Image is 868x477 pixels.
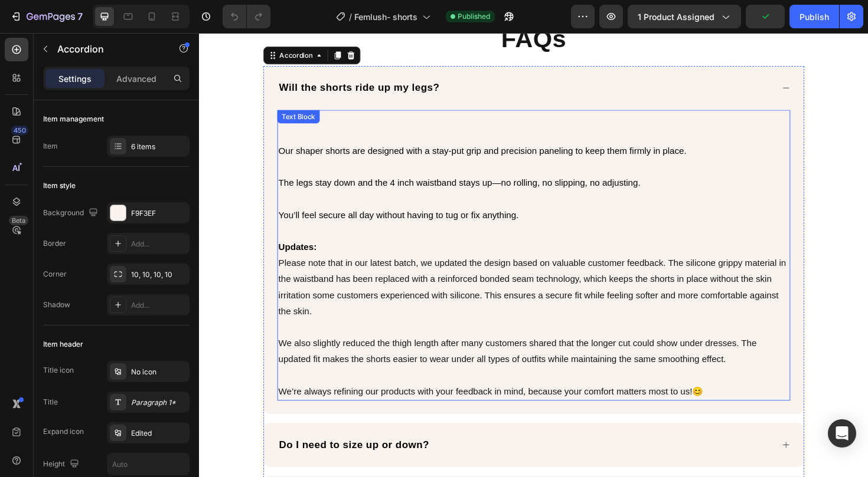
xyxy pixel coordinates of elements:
[84,430,244,442] span: Do I need to size up or down?
[131,142,187,152] div: 6 items
[522,374,534,384] span: 😊
[84,153,467,163] span: The legs stay down and the 4 inch waistband stays up—no rolling, no slipping, no adjusting.
[223,5,270,28] div: Undo/Redo
[628,5,741,28] button: 1 product assigned
[458,11,490,22] span: Published
[43,269,67,279] div: Corner
[107,453,189,475] input: Auto
[828,419,856,448] div: Open Intercom Messenger
[43,426,84,437] div: Expand icon
[131,239,187,249] div: Add...
[57,42,158,56] p: Accordion
[84,374,522,384] span: We’re always refining our products with your feedback in mind, because your comfort matters most ...
[638,11,714,23] span: 1 product assigned
[83,18,122,29] div: Accordion
[58,73,92,85] p: Settings
[800,11,829,23] div: Publish
[131,300,187,311] div: Add...
[85,83,125,94] div: Text Block
[354,11,417,23] span: Femlush- shorts
[9,216,28,225] div: Beta
[789,5,839,28] button: Publish
[84,221,124,231] strong: Updates:
[131,397,187,408] div: Paragraph 1*
[84,52,254,64] span: Will the shorts ride up my legs?
[84,238,622,299] span: Please note that in our latest batch, we updated the design based on valuable customer feedback. ...
[43,180,76,191] div: Item style
[43,205,100,221] div: Background
[77,9,83,24] p: 7
[43,456,81,472] div: Height
[84,187,338,198] span: You’ll feel secure all day without having to tug or fix anything.
[131,269,187,280] div: 10, 10, 10, 10
[43,114,104,124] div: Item management
[84,323,590,350] span: We also slightly reduced the thigh length after many customers shared that the longer cut could s...
[131,208,187,219] div: F9F3EF
[11,126,28,135] div: 450
[43,300,70,310] div: Shadow
[349,11,352,23] span: /
[131,428,187,439] div: Edited
[43,339,83,350] div: Item header
[43,397,58,407] div: Title
[5,5,88,28] button: 7
[199,33,868,477] iframe: Design area
[116,73,156,85] p: Advanced
[43,238,66,249] div: Border
[131,367,187,377] div: No icon
[43,141,58,152] div: Item
[43,365,74,376] div: Title icon
[84,120,516,130] span: Our shaper shorts are designed with a stay-put grip and precision paneling to keep them firmly in...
